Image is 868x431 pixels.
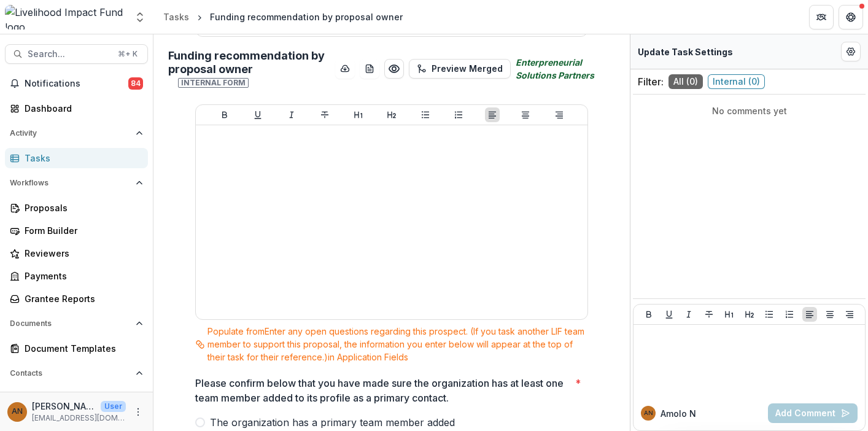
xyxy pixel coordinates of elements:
[360,59,379,79] button: download-word-button
[210,10,403,23] div: Funding recommendation by proposal owner
[163,10,189,23] div: Tasks
[516,56,615,82] i: Enterpreneurial Solutions Partners
[5,289,148,309] a: Grantee Reports
[217,107,232,122] button: Bold
[5,266,148,286] a: Payments
[5,220,148,241] a: Form Builder
[168,49,330,89] h2: Funding recommendation by proposal owner
[5,74,148,93] button: Notifications84
[5,5,126,29] img: Livelihood Impact Fund logo
[10,129,131,138] span: Activity
[10,179,131,187] span: Workflows
[409,59,511,79] button: Preview Merged
[823,307,837,322] button: Align Center
[5,388,148,408] a: Grantees
[668,74,703,89] span: All ( 0 )
[451,107,466,122] button: Ordered List
[115,47,140,61] div: ⌘ + K
[384,59,404,79] button: Preview 764abb51-9a79-4a2a-8bcd-e6128e103da7.pdf
[384,107,399,122] button: Heading 2
[10,369,131,378] span: Contacts
[32,413,126,424] p: [EMAIL_ADDRESS][DOMAIN_NAME]
[195,376,570,405] p: Please confirm below that you have made sure the organization has at least one team member added ...
[485,107,500,122] button: Align Left
[25,292,138,305] div: Grantee Reports
[638,74,664,89] p: Filter:
[681,307,696,322] button: Italicize
[552,107,567,122] button: Align Right
[25,247,138,260] div: Reviewers
[841,42,861,61] button: Edit Form Settings
[702,307,716,322] button: Strike
[782,307,797,322] button: Ordered List
[418,107,433,122] button: Bullet List
[250,107,265,122] button: Underline
[25,224,138,237] div: Form Builder
[638,45,733,58] p: Update Task Settings
[5,243,148,263] a: Reviewers
[207,325,588,363] p: Populate from Enter any open questions regarding this prospect. (If you task another LIF team mem...
[802,307,817,322] button: Align Left
[638,104,861,117] p: No comments yet
[28,49,110,60] span: Search...
[158,8,408,26] nav: breadcrumb
[25,270,138,282] div: Payments
[708,74,765,89] span: Internal ( 0 )
[641,307,656,322] button: Bold
[131,405,145,419] button: More
[518,107,533,122] button: Align Center
[839,5,863,29] button: Get Help
[32,400,96,413] p: [PERSON_NAME]
[768,403,858,423] button: Add Comment
[722,307,737,322] button: Heading 1
[25,102,138,115] div: Dashboard
[5,98,148,118] a: Dashboard
[128,77,143,90] span: 84
[5,363,148,383] button: Open Contacts
[5,338,148,359] a: Document Templates
[178,78,249,88] span: Internal form
[5,173,148,193] button: Open Workflows
[742,307,757,322] button: Heading 2
[644,410,653,416] div: Amolo Ng'weno
[809,5,834,29] button: Partners
[25,342,138,355] div: Document Templates
[351,107,366,122] button: Heading 1
[210,415,455,430] span: The organization has a primary team member added
[5,44,148,64] button: Search...
[10,319,131,328] span: Documents
[25,152,138,165] div: Tasks
[662,307,676,322] button: Underline
[25,201,138,214] div: Proposals
[25,79,128,89] span: Notifications
[661,407,696,420] p: Amolo N
[5,198,148,218] a: Proposals
[5,123,148,143] button: Open Activity
[842,307,857,322] button: Align Right
[762,307,777,322] button: Bullet List
[12,408,23,416] div: Amolo Ng'weno
[5,148,148,168] a: Tasks
[317,107,332,122] button: Strike
[101,401,126,412] p: User
[158,8,194,26] a: Tasks
[284,107,299,122] button: Italicize
[5,314,148,333] button: Open Documents
[131,5,149,29] button: Open entity switcher
[335,59,355,79] button: download-button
